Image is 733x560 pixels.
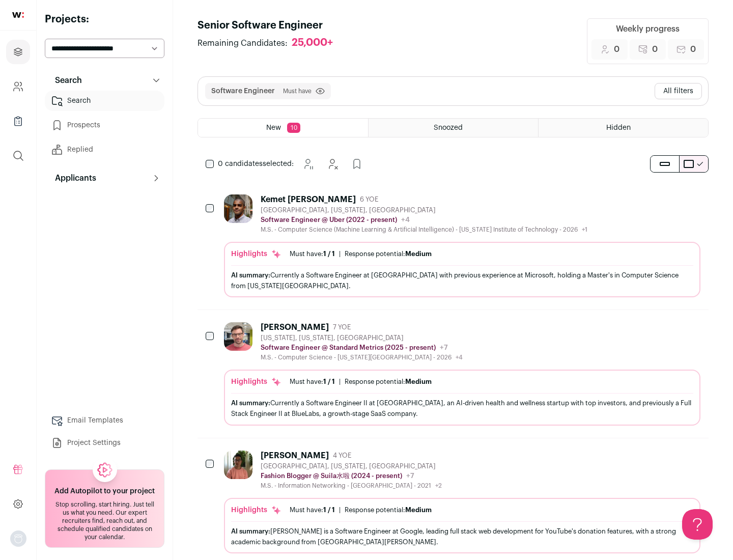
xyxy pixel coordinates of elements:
span: +1 [582,227,587,233]
button: Add to Prospects [347,154,367,174]
span: AI summary: [231,528,270,535]
span: 4 YOE [333,452,351,460]
div: 25,000+ [292,37,333,49]
span: 0 [652,43,658,55]
img: wellfound-shorthand-0d5821cbd27db2630d0214b213865d53afaa358527fdda9d0ea32b1df1b89c2c.svg [12,12,24,18]
div: [PERSON_NAME] is a Software Engineer at Google, leading full stack web development for YouTube's ... [231,526,693,547]
div: Stop scrolling, start hiring. Just tell us what you need. Our expert recruiters find, reach out, ... [51,500,158,541]
div: [GEOGRAPHIC_DATA], [US_STATE], [GEOGRAPHIC_DATA] [261,462,442,470]
span: Medium [405,250,432,257]
img: 1d26598260d5d9f7a69202d59cf331847448e6cffe37083edaed4f8fc8795bfe [224,194,252,223]
a: Search [45,91,164,111]
img: nopic.png [10,530,26,547]
span: 0 [690,43,696,55]
p: Search [49,74,82,87]
a: Snoozed [369,119,538,137]
span: 10 [287,123,300,133]
span: 0 candidates [218,160,263,167]
span: Medium [405,378,432,385]
div: [PERSON_NAME] [261,451,329,461]
a: Hidden [539,119,708,137]
div: M.S. - Computer Science (Machine Learning & Artificial Intelligence) - [US_STATE] Institute of Te... [261,226,587,234]
button: Search [45,70,164,91]
p: Fashion Blogger @ Suila水啦 (2024 - present) [261,472,402,480]
a: [PERSON_NAME] 4 YOE [GEOGRAPHIC_DATA], [US_STATE], [GEOGRAPHIC_DATA] Fashion Blogger @ Suila水啦 (2... [224,451,700,553]
a: Replied [45,139,164,160]
span: 6 YOE [360,195,378,204]
button: Applicants [45,168,164,188]
a: Prospects [45,115,164,135]
span: New [266,124,281,131]
p: Applicants [49,172,96,184]
img: ebffc8b94a612106133ad1a79c5dcc917f1f343d62299c503ebb759c428adb03.jpg [224,451,252,479]
span: +7 [406,472,414,480]
span: selected: [218,159,294,169]
div: M.S. - Computer Science - [US_STATE][GEOGRAPHIC_DATA] - 2026 [261,353,463,361]
div: Response potential: [345,506,432,514]
span: AI summary: [231,272,270,278]
ul: | [290,378,432,386]
div: Must have: [290,250,335,258]
div: M.S. - Information Networking - [GEOGRAPHIC_DATA] - 2021 [261,482,442,490]
span: 1 / 1 [323,250,335,257]
span: 0 [614,43,619,55]
a: Email Templates [45,410,164,431]
div: Kemet [PERSON_NAME] [261,194,356,205]
a: [PERSON_NAME] 7 YOE [US_STATE], [US_STATE], [GEOGRAPHIC_DATA] Software Engineer @ Standard Metric... [224,322,700,425]
span: Medium [405,507,432,513]
span: AI summary: [231,400,270,406]
div: [GEOGRAPHIC_DATA], [US_STATE], [GEOGRAPHIC_DATA] [261,206,587,214]
span: Snoozed [434,124,463,131]
span: 1 / 1 [323,507,335,513]
p: Software Engineer @ Standard Metrics (2025 - present) [261,344,436,352]
a: Company and ATS Settings [6,74,30,99]
div: Response potential: [345,250,432,258]
button: All filters [655,83,702,99]
h2: Projects: [45,12,164,26]
a: Project Settings [45,433,164,453]
div: Currently a Software Engineer at [GEOGRAPHIC_DATA] with previous experience at Microsoft, holding... [231,270,693,291]
ul: | [290,250,432,258]
div: Currently a Software Engineer II at [GEOGRAPHIC_DATA], an AI-driven health and wellness startup w... [231,398,693,419]
span: +4 [456,354,463,360]
ul: | [290,506,432,514]
div: [PERSON_NAME] [261,322,329,332]
a: Company Lists [6,109,30,133]
span: +4 [401,216,410,223]
a: Add Autopilot to your project Stop scrolling, start hiring. Just tell us what you need. Our exper... [45,469,164,548]
span: +7 [440,344,448,351]
span: +2 [435,483,442,489]
div: Response potential: [345,378,432,386]
img: 0fb184815f518ed3bcaf4f46c87e3bafcb34ea1ec747045ab451f3ffb05d485a [224,322,252,351]
span: 1 / 1 [323,378,335,385]
span: Hidden [606,124,631,131]
h1: Senior Software Engineer [198,18,343,33]
button: Software Engineer [211,86,275,96]
div: Must have: [290,378,335,386]
div: [US_STATE], [US_STATE], [GEOGRAPHIC_DATA] [261,334,463,342]
div: Highlights [231,377,281,387]
span: Remaining Candidates: [198,37,288,49]
p: Software Engineer @ Uber (2022 - present) [261,216,397,224]
div: Highlights [231,249,281,259]
button: Snooze [298,154,318,174]
button: Hide [322,154,343,174]
iframe: Help Scout Beacon - Open [682,509,713,540]
h2: Add Autopilot to your project [54,486,155,496]
button: Open dropdown [10,530,26,547]
span: 7 YOE [333,323,351,331]
div: Highlights [231,505,281,515]
a: Kemet [PERSON_NAME] 6 YOE [GEOGRAPHIC_DATA], [US_STATE], [GEOGRAPHIC_DATA] Software Engineer @ Ub... [224,194,700,297]
div: Weekly progress [616,23,680,35]
a: Projects [6,40,30,64]
div: Must have: [290,506,335,514]
span: Must have [283,87,312,95]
